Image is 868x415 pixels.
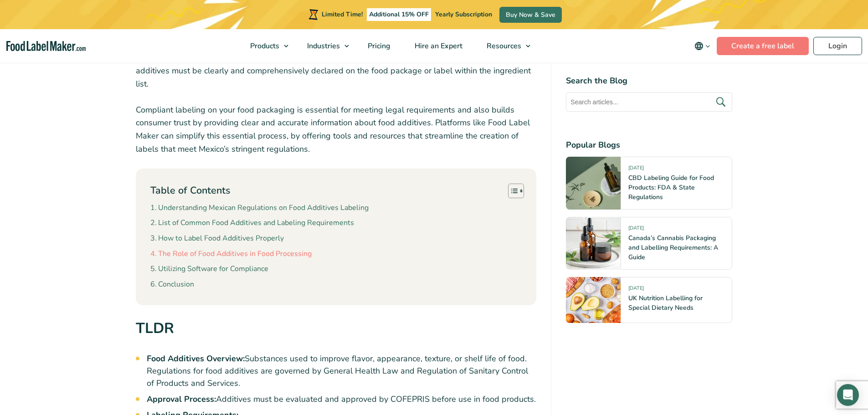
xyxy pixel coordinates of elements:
[304,41,341,51] span: Industries
[247,41,280,51] span: Products
[475,29,535,63] a: Resources
[150,279,194,291] a: Conclusion
[150,263,268,275] a: Utilizing Software for Compliance
[628,294,703,312] a: UK Nutrition Labelling for Special Dietary Needs
[566,92,732,112] input: Search articles...
[367,8,431,21] span: Additional 15% OFF
[150,217,354,229] a: List of Common Food Additives and Labeling Requirements
[147,353,245,364] strong: Food Additives Overview:
[628,164,644,175] span: [DATE]
[322,10,363,19] span: Limited Time!
[813,37,862,55] a: Login
[150,248,312,260] a: The Role of Food Additives in Food Processing
[403,29,473,63] a: Hire an Expert
[147,353,537,389] li: Substances used to improve flavor, appearance, texture, or shelf life of food. Regulations for fo...
[628,174,714,201] a: CBD Labeling Guide for Food Products: FDA & State Regulations
[566,139,732,151] h4: Popular Blogs
[147,393,537,405] li: Additives must be evaluated and approved by COFEPRIS before use in food products.
[628,285,644,295] span: [DATE]
[295,29,354,63] a: Industries
[136,318,174,338] strong: TLDR
[566,75,732,87] h4: Search the Blog
[499,7,562,23] a: Buy Now & Save
[150,233,284,245] a: How to Label Food Additives Properly
[837,384,859,406] div: Open Intercom Messenger
[435,10,492,19] span: Yearly Subscription
[150,202,369,214] a: Understanding Mexican Regulations on Food Additives Labeling
[484,41,522,51] span: Resources
[628,225,644,235] span: [DATE]
[628,234,718,261] a: Canada’s Cannabis Packaging and Labelling Requirements: A Guide
[136,103,537,156] p: Compliant labeling on your food packaging is essential for meeting legal requirements and also bu...
[501,183,522,199] a: Toggle Table of Content
[150,184,230,198] p: Table of Contents
[365,41,391,51] span: Pricing
[717,37,809,55] a: Create a free label
[356,29,401,63] a: Pricing
[412,41,463,51] span: Hire an Expert
[147,394,216,405] strong: Approval Process:
[238,29,293,63] a: Products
